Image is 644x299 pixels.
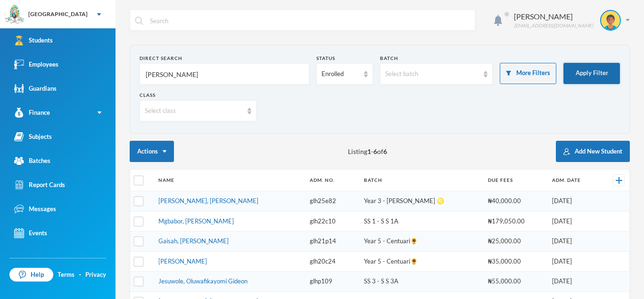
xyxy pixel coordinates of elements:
[145,106,243,116] div: Select class
[483,251,547,272] td: ₦35,000.00
[483,170,547,191] th: Due Fees
[483,191,547,212] td: ₦40,000.00
[158,237,229,245] a: Gaisah, [PERSON_NAME]
[380,55,493,62] div: Batch
[149,10,470,31] input: Search
[483,211,547,231] td: ₦179,050.00
[322,69,359,79] div: Enrolled
[383,147,387,155] b: 6
[547,272,600,292] td: [DATE]
[158,197,258,205] a: [PERSON_NAME], [PERSON_NAME]
[359,251,483,272] td: Year 5 - Centuari🌻
[14,156,50,166] div: Batches
[616,177,622,184] img: +
[483,231,547,252] td: ₦25,000.00
[547,170,600,191] th: Adm. Date
[158,277,248,285] a: Jesuwole, Oluwafikayomi Gideon
[158,217,234,225] a: Mgbabor, [PERSON_NAME]
[305,251,359,272] td: glh20c24
[547,211,600,231] td: [DATE]
[14,108,50,118] div: Finance
[28,10,88,18] div: [GEOGRAPHIC_DATA]
[85,270,106,280] a: Privacy
[130,141,174,162] button: Actions
[14,180,65,190] div: Report Cards
[359,211,483,231] td: SS 1 - S S 1A
[514,22,593,29] div: [EMAIL_ADDRESS][DOMAIN_NAME]
[14,84,57,94] div: Guardians
[158,257,207,265] a: [PERSON_NAME]
[140,55,309,62] div: Direct Search
[79,270,81,280] div: ·
[367,147,371,155] b: 1
[5,5,24,24] img: logo
[359,170,483,191] th: Batch
[305,211,359,231] td: glh22c10
[359,191,483,212] td: Year 3 - [PERSON_NAME] ♌️
[547,191,600,212] td: [DATE]
[483,272,547,292] td: ₦55,000.00
[140,92,256,99] div: Class
[556,141,630,162] button: Add New Student
[9,268,53,282] a: Help
[500,63,556,84] button: More Filters
[514,11,593,22] div: [PERSON_NAME]
[135,17,143,25] img: search
[14,35,53,45] div: Students
[14,228,47,238] div: Events
[601,11,620,30] img: STUDENT
[348,146,387,156] span: Listing - of
[14,204,56,214] div: Messages
[58,270,74,280] a: Terms
[563,63,620,84] button: Apply Filter
[547,251,600,272] td: [DATE]
[359,231,483,252] td: Year 5 - Centuari🌻
[359,272,483,292] td: SS 3 - S S 3A
[305,272,359,292] td: glhp109
[316,55,373,62] div: Status
[305,191,359,212] td: glh25e82
[145,64,304,85] input: Name, Admin No, Phone number, Email Address
[385,69,479,79] div: Select batch
[154,170,305,191] th: Name
[14,132,52,142] div: Subjects
[14,60,58,69] div: Employees
[547,231,600,252] td: [DATE]
[305,170,359,191] th: Adm. No.
[373,147,377,155] b: 6
[305,231,359,252] td: glh21p14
